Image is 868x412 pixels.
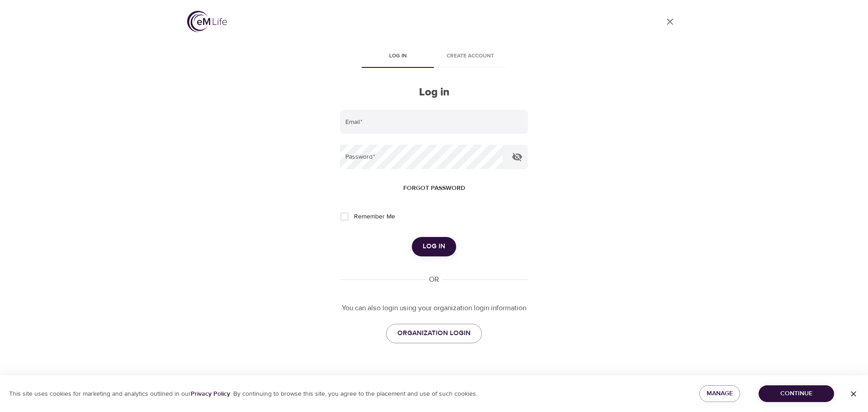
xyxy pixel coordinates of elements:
[412,237,456,256] button: Log in
[191,390,230,398] a: Privacy Policy
[439,52,501,61] span: Create account
[397,327,471,339] span: ORGANIZATION LOGIN
[759,385,834,402] button: Continue
[425,275,443,285] div: OR
[659,11,681,33] a: close
[367,52,429,61] span: Log in
[386,324,482,343] a: ORGANIZATION LOGIN
[707,388,733,399] span: Manage
[340,46,528,68] div: disabled tabs example
[340,303,528,313] p: You can also login using your organization login information
[400,180,469,197] button: Forgot password
[766,388,827,399] span: Continue
[340,86,528,99] h2: Log in
[403,183,465,194] span: Forgot password
[354,212,395,222] span: Remember Me
[423,241,445,252] span: Log in
[699,385,740,402] button: Manage
[187,11,227,32] img: logo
